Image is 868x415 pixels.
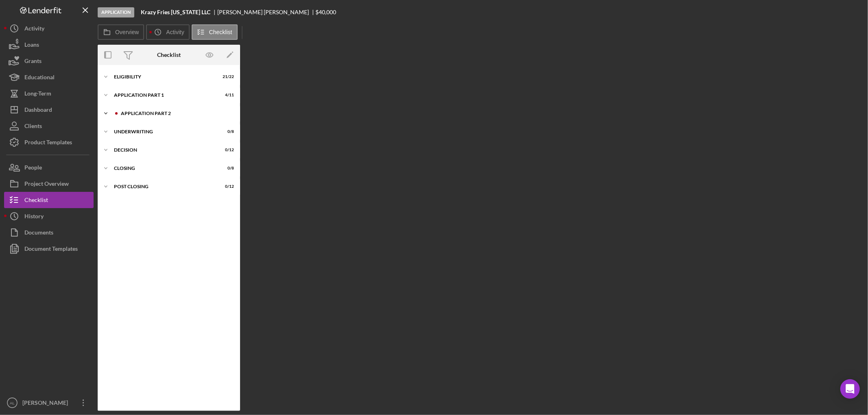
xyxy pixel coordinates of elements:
[114,148,214,152] div: Decision
[840,379,860,399] div: Open Intercom Messenger
[219,93,234,98] div: 4 / 11
[166,29,184,35] label: Activity
[4,192,94,208] button: Checklist
[24,53,42,71] div: Grants
[219,166,234,171] div: 0 / 8
[98,24,144,40] button: Overview
[316,9,337,15] span: $40,000
[24,192,48,210] div: Checklist
[141,9,210,15] b: Krazy Fries [US_STATE] LLC
[24,118,42,136] div: Clients
[24,241,78,259] div: Document Templates
[24,85,51,104] div: Long-Term
[114,93,214,98] div: Application Part 1
[24,102,52,120] div: Dashboard
[4,224,94,241] button: Documents
[24,20,44,39] div: Activity
[4,102,94,118] button: Dashboard
[24,37,39,55] div: Loans
[24,159,42,178] div: People
[219,148,234,152] div: 0 / 12
[24,176,69,194] div: Project Overview
[4,159,94,176] button: People
[24,224,53,243] div: Documents
[24,208,44,226] div: History
[4,85,94,102] button: Long-Term
[4,395,94,411] button: AL[PERSON_NAME]
[20,395,73,413] div: [PERSON_NAME]
[4,20,94,37] button: Activity
[10,401,15,405] text: AL
[217,9,316,15] div: [PERSON_NAME] [PERSON_NAME]
[4,176,94,192] button: Project Overview
[24,134,72,152] div: Product Templates
[219,74,234,79] div: 21 / 22
[219,129,234,134] div: 0 / 8
[114,74,214,79] div: Eligibility
[157,52,181,58] div: Checklist
[114,166,214,171] div: Closing
[209,29,232,35] label: Checklist
[114,184,214,189] div: Post Closing
[121,111,230,116] div: Application Part 2
[115,29,139,35] label: Overview
[192,24,238,40] button: Checklist
[4,37,94,53] button: Loans
[4,118,94,134] button: Clients
[114,129,214,134] div: Underwriting
[4,134,94,150] button: Product Templates
[98,7,134,17] div: Application
[146,24,189,40] button: Activity
[4,69,94,85] button: Educational
[4,53,94,69] button: Grants
[24,69,55,87] div: Educational
[219,184,234,189] div: 0 / 12
[4,241,94,257] button: Document Templates
[4,208,94,224] button: History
